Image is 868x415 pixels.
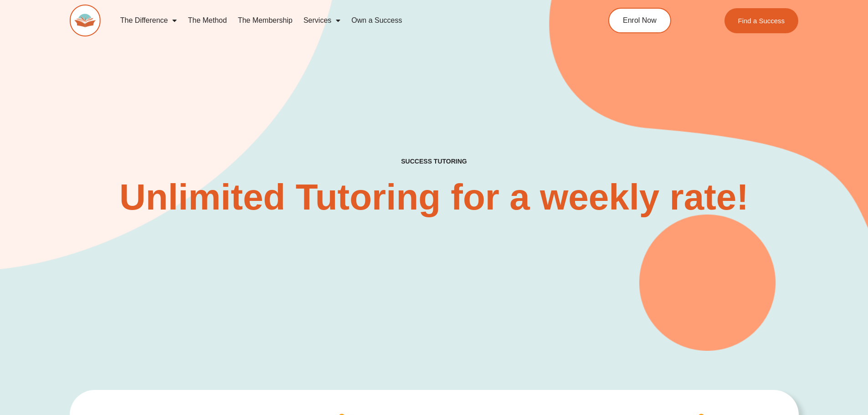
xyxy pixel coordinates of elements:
[608,8,671,33] a: Enrol Now
[298,10,346,31] a: Services
[115,10,183,31] a: The Difference
[623,17,657,24] span: Enrol Now
[346,10,407,31] a: Own a Success
[738,17,785,24] span: Find a Success
[326,158,542,165] h4: SUCCESS TUTORING​
[232,10,298,31] a: The Membership
[724,8,799,33] a: Find a Success
[117,179,751,215] h2: Unlimited Tutoring for a weekly rate!
[182,10,232,31] a: The Method
[115,10,567,31] nav: Menu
